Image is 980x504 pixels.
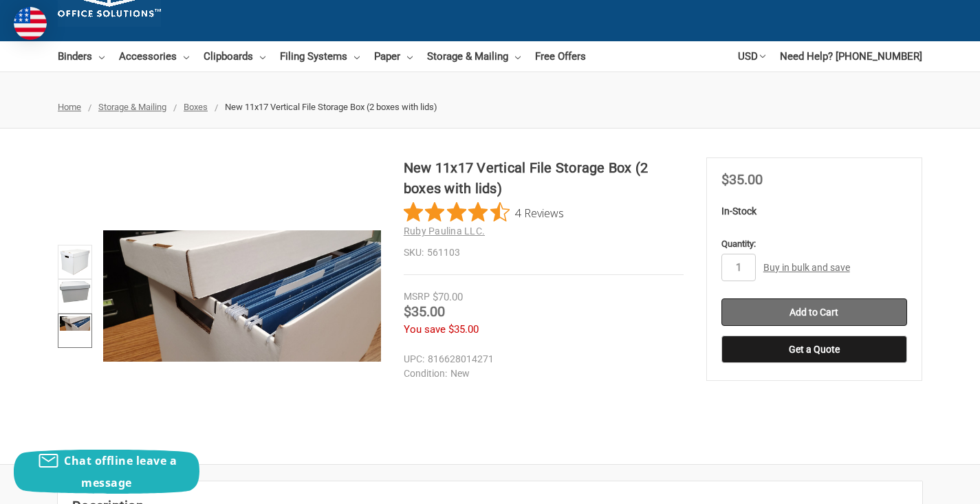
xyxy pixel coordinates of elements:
span: Chat offline leave a message [64,453,177,490]
img: New 11x17 Vertical File Storage Box (561103) [60,316,90,331]
a: Accessories [119,41,189,72]
span: $35.00 [448,323,479,336]
dt: Condition: [404,366,447,381]
a: Filing Systems [280,41,360,72]
a: Free Offers [535,41,586,72]
dd: 816628014271 [404,352,677,366]
a: Buy in bulk and save [763,262,850,273]
img: New 11x17 Vertical File Storage Box (2 boxes with lids) [60,247,90,277]
img: New 11x17 Vertical File Storage Box (2 boxes with lids) [60,281,90,303]
a: Binders [58,41,105,72]
a: Storage & Mailing [427,41,521,72]
span: New 11x17 Vertical File Storage Box (2 boxes with lids) [225,102,437,112]
img: New 11x17 Vertical File Storage Box (2 boxes with lids) [103,230,381,362]
span: $70.00 [433,291,463,303]
span: $35.00 [404,303,445,320]
input: Add to Cart [721,298,907,326]
dd: 561103 [404,245,684,260]
div: MSRP [404,289,430,304]
img: duty and tax information for United States [14,7,47,40]
label: Quantity: [721,237,907,251]
h1: New 11x17 Vertical File Storage Box (2 boxes with lids) [404,157,684,199]
button: Get a Quote [721,336,907,363]
a: Storage & Mailing [98,102,166,112]
span: You save [404,323,446,336]
a: Paper [374,41,413,72]
dd: New [404,366,677,381]
button: Rated 4.5 out of 5 stars from 4 reviews. Jump to reviews. [404,202,564,223]
dt: UPC: [404,352,424,366]
button: Chat offline leave a message [14,450,199,494]
a: Need Help? [PHONE_NUMBER] [780,41,922,72]
a: USD [738,41,765,72]
a: Home [58,102,81,112]
span: $35.00 [721,171,763,188]
dt: SKU: [404,245,424,260]
span: 4 Reviews [515,202,564,223]
a: Ruby Paulina LLC. [404,226,485,237]
p: In-Stock [721,204,907,219]
a: Boxes [184,102,208,112]
a: Clipboards [204,41,265,72]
